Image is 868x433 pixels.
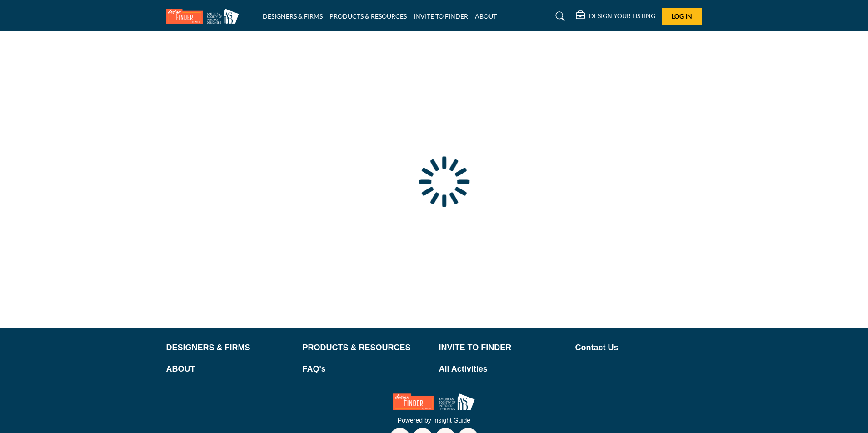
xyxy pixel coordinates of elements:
[547,9,571,24] a: Search
[672,12,692,20] span: Log In
[662,8,702,25] button: Log In
[398,417,470,424] a: Powered by Insight Guide
[303,342,429,354] a: PRODUCTS & RESOURCES
[414,12,468,20] a: INVITE TO FINDER
[475,12,497,20] a: ABOUT
[439,342,566,354] a: INVITE TO FINDER
[329,12,407,20] a: PRODUCTS & RESOURCES
[166,9,244,24] img: Site Logo
[166,342,293,354] a: DESIGNERS & FIRMS
[393,393,475,410] img: No Site Logo
[303,363,429,375] a: FAQ's
[575,342,702,354] a: Contact Us
[589,12,655,20] h5: DESIGN YOUR LISTING
[166,363,293,375] a: ABOUT
[439,363,566,375] a: All Activities
[263,12,323,20] a: DESIGNERS & FIRMS
[576,11,655,22] div: DESIGN YOUR LISTING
